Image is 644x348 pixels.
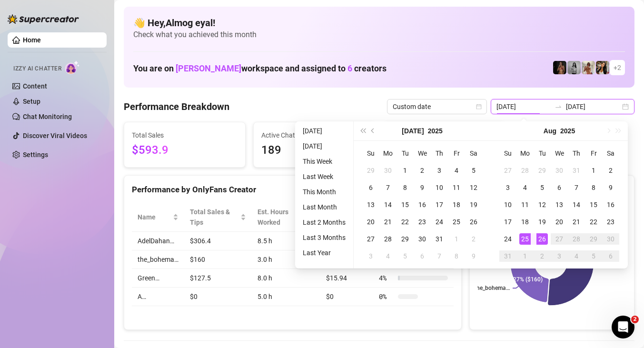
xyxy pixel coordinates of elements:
[502,199,514,210] div: 10
[416,199,428,210] div: 16
[379,179,396,196] td: 2025-07-07
[605,250,616,262] div: 6
[396,196,414,213] td: 2025-07-15
[554,233,565,245] div: 27
[434,165,445,176] div: 3
[465,248,482,265] td: 2025-08-09
[451,182,462,193] div: 11
[399,250,411,262] div: 5
[320,269,373,288] td: $15.94
[567,61,581,74] img: A
[502,216,514,228] div: 17
[536,233,548,245] div: 26
[434,182,445,193] div: 10
[365,199,376,210] div: 13
[23,132,87,139] a: Discover Viral Videos
[431,145,448,162] th: Th
[382,250,394,262] div: 4
[614,62,621,73] span: + 2
[631,316,639,323] span: 2
[516,248,534,265] td: 2025-09-01
[571,182,582,193] div: 7
[431,162,448,179] td: 2025-07-03
[448,248,465,265] td: 2025-08-08
[124,100,229,113] h4: Performance Breakdown
[555,103,562,110] span: to
[588,182,599,193] div: 8
[23,98,40,105] a: Setup
[365,216,376,228] div: 20
[382,182,394,193] div: 7
[299,125,349,137] li: [DATE]
[132,141,238,159] span: $593.9
[499,145,516,162] th: Su
[399,199,411,210] div: 15
[299,140,349,152] li: [DATE]
[516,162,534,179] td: 2025-07-28
[299,217,349,228] li: Last 2 Months
[585,230,602,248] td: 2025-08-29
[448,145,465,162] th: Fr
[568,213,585,230] td: 2025-08-21
[588,199,599,210] div: 15
[568,162,585,179] td: 2025-07-31
[299,156,349,167] li: This Week
[519,250,531,262] div: 1
[132,203,184,232] th: Name
[23,151,48,159] a: Settings
[362,179,379,196] td: 2025-07-06
[451,233,462,245] div: 1
[554,250,565,262] div: 3
[602,248,619,265] td: 2025-09-06
[605,233,616,245] div: 30
[571,216,582,228] div: 21
[605,165,616,176] div: 2
[502,250,514,262] div: 31
[414,213,431,230] td: 2025-07-23
[402,121,424,140] button: Choose a month
[396,213,414,230] td: 2025-07-22
[568,248,585,265] td: 2025-09-04
[252,232,320,250] td: 8.5 h
[365,250,376,262] div: 3
[588,233,599,245] div: 29
[414,145,431,162] th: We
[602,230,619,248] td: 2025-08-30
[582,61,595,74] img: Green
[465,162,482,179] td: 2025-07-05
[396,230,414,248] td: 2025-07-29
[519,199,531,210] div: 11
[132,288,184,306] td: A…
[571,233,582,245] div: 28
[551,179,568,196] td: 2025-08-06
[568,230,585,248] td: 2025-08-28
[571,199,582,210] div: 14
[133,16,625,30] h4: 👋 Hey, Almog eyal !
[365,165,376,176] div: 29
[393,99,481,114] span: Custom date
[534,196,551,213] td: 2025-08-12
[588,250,599,262] div: 5
[554,199,565,210] div: 13
[451,216,462,228] div: 25
[588,165,599,176] div: 1
[468,233,479,245] div: 2
[551,162,568,179] td: 2025-07-30
[362,162,379,179] td: 2025-06-29
[416,216,428,228] div: 23
[475,285,510,292] text: the_bohema…
[451,199,462,210] div: 18
[368,121,378,140] button: Previous month (PageUp)
[132,269,184,288] td: Green…
[379,291,394,302] span: 0 %
[184,232,252,250] td: $306.4
[416,233,428,245] div: 30
[585,248,602,265] td: 2025-09-05
[23,36,41,44] a: Home
[465,230,482,248] td: 2025-08-02
[23,82,47,90] a: Content
[431,213,448,230] td: 2025-07-24
[534,248,551,265] td: 2025-09-02
[568,145,585,162] th: Th
[299,186,349,198] li: This Month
